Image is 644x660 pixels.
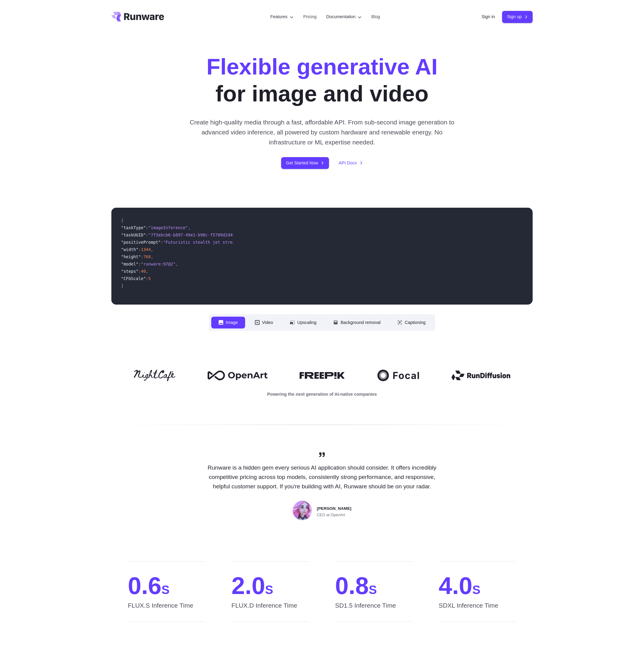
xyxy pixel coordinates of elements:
a: Sign up [502,11,533,23]
span: FLUX.D Inference Time [232,600,309,622]
span: "height" [121,254,141,259]
span: 0.8 [335,574,412,598]
span: "CFGScale" [121,276,146,281]
span: 0.6 [128,574,205,598]
span: SDXL Inference Time [439,600,516,622]
span: "taskUUID" [121,233,146,237]
span: "model" [121,262,138,266]
span: "steps" [121,269,138,274]
strong: Flexible generative AI [206,54,438,79]
a: Pricing [303,13,317,20]
p: Create high-quality media through a fast, affordable API. From sub-second image generation to adv... [187,117,457,147]
span: S [265,583,273,596]
p: Powering the next generation of AI-native companies [111,391,533,398]
span: 1344 [141,247,151,252]
span: "imageInference" [148,225,188,230]
button: Video [248,317,281,328]
a: Go to / [111,12,164,21]
button: Background removal [326,317,388,328]
span: : [146,276,148,281]
p: Runware is a hidden gem every serious AI application should consider. It offers incredibly compet... [201,463,443,491]
span: "taskType" [121,225,146,230]
span: : [146,225,148,230]
a: API Docs [339,160,363,167]
span: [PERSON_NAME] [317,505,351,512]
label: Features [270,13,294,20]
span: SD1.5 Inference Time [335,600,412,622]
span: , [151,247,153,252]
span: , [176,262,178,266]
span: { [121,218,123,223]
span: : [138,269,141,274]
img: Person [293,501,312,520]
span: , [188,225,190,230]
span: 4.0 [439,574,516,598]
span: : [161,240,163,245]
button: Image [211,317,245,328]
span: : [146,233,148,237]
a: Sign in [481,13,495,20]
span: "runware:97@2" [141,262,176,266]
span: FLUX.S Inference Time [128,600,205,622]
a: Blog [371,13,380,20]
span: 5 [148,276,151,281]
span: , [146,269,148,274]
span: 2.0 [232,574,309,598]
button: Captioning [390,317,433,328]
span: : [138,262,141,266]
span: S [162,583,170,596]
h1: for image and video [206,53,438,107]
span: "7f3ebcb6-b897-49e1-b98c-f5789d2d40d7" [148,233,242,237]
span: "Futuristic stealth jet streaking through a neon-lit cityscape with glowing purple exhaust" [163,240,389,245]
button: Upscaling [283,317,324,328]
span: "positivePrompt" [121,240,161,245]
span: 40 [141,269,146,274]
a: Get Started Now [281,157,329,169]
label: Documentation [326,13,362,20]
span: CEO at OpenArt [317,512,345,518]
span: "width" [121,247,138,252]
span: : [138,247,141,252]
span: : [141,254,143,259]
span: 768 [143,254,151,259]
span: S [472,583,481,596]
span: } [121,283,123,288]
span: S [369,583,377,596]
span: , [151,254,153,259]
